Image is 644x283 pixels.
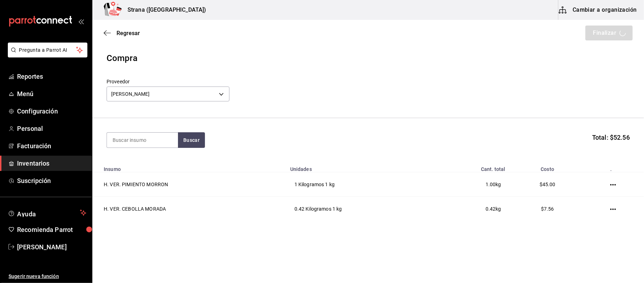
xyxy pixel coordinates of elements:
[8,43,87,57] button: Pregunta a Parrot AI
[510,162,585,172] th: Costo
[434,172,510,197] td: kg
[434,197,510,221] td: kg
[17,242,86,252] span: [PERSON_NAME]
[107,79,229,84] label: Proveedor
[17,89,86,99] span: Menú
[78,18,84,24] button: open_drawer_menu
[17,176,86,185] span: Suscripción
[486,182,496,187] span: 1.00
[17,141,86,151] span: Facturación
[17,106,86,116] span: Configuración
[286,172,434,197] td: 1 Kilogramos 1 kg
[286,197,434,221] td: 0.42 Kilogramos 1 kg
[5,51,87,59] a: Pregunta a Parrot AI
[17,225,86,234] span: Recomienda Parrot
[286,162,434,172] th: Unidades
[17,159,86,168] span: Inventarios
[17,72,86,81] span: Reportes
[117,30,140,37] span: Regresar
[122,6,206,14] h3: Strana ([GEOGRAPHIC_DATA])
[92,162,286,172] th: Insumo
[541,206,554,212] span: $7.56
[107,133,178,148] input: Buscar insumo
[92,172,286,197] td: H. VER. PIMIENTO MORRON
[17,209,77,217] span: Ayuda
[585,162,644,172] th: .
[104,30,140,37] button: Regresar
[19,46,76,54] span: Pregunta a Parrot AI
[434,162,510,172] th: Cant. total
[17,124,86,133] span: Personal
[486,206,496,212] span: 0.42
[540,182,556,187] span: $45.00
[92,197,286,221] td: H. VER. CEBOLLA MORADA
[107,87,229,101] div: [PERSON_NAME]
[9,273,86,280] span: Sugerir nueva función
[107,52,630,65] div: Compra
[592,133,630,142] span: Total: $52.56
[178,132,205,148] button: Buscar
